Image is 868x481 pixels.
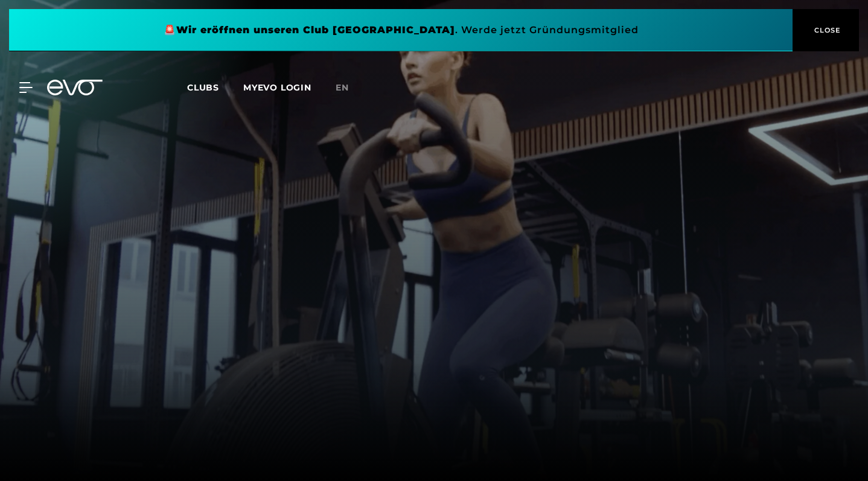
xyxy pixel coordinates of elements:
[336,82,349,93] span: en
[243,82,311,93] a: MYEVO LOGIN
[336,81,363,95] a: en
[793,9,859,51] button: CLOSE
[187,81,243,93] a: Clubs
[811,25,841,36] span: CLOSE
[187,82,219,93] span: Clubs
